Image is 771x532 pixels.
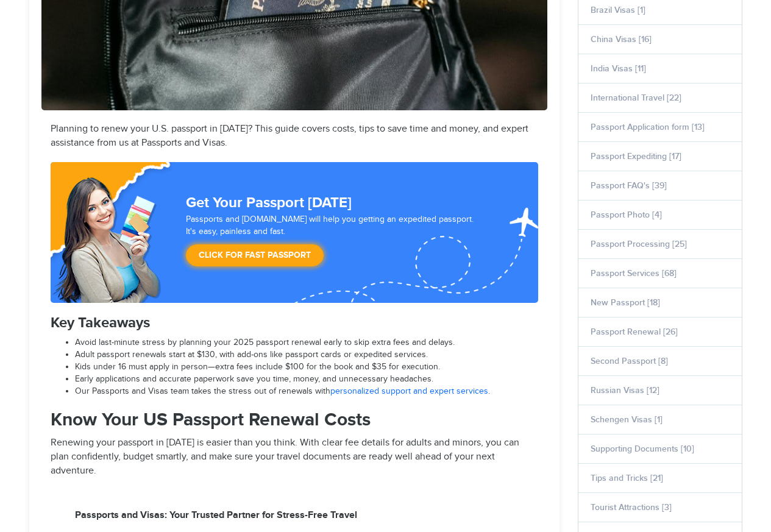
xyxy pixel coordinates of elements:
[51,122,538,151] p: Planning to renew your U.S. passport in [DATE]? This guide covers costs, tips to save time and mo...
[186,194,352,211] strong: Get Your Passport [DATE]
[591,444,694,454] a: Supporting Documents [10]
[186,244,324,266] a: Click for Fast Passport
[75,338,455,347] span: Avoid last-minute stress by planning your 2025 passport renewal early to skip extra fees and delays.
[591,327,678,337] a: Passport Renewal [26]
[591,210,662,220] a: Passport Photo [4]
[591,180,667,191] a: Passport FAQ's [39]
[591,385,659,395] a: Russian Visas [12]
[591,502,672,512] a: Tourist Attractions [3]
[51,409,371,431] strong: Know Your US Passport Renewal Costs
[51,314,150,332] strong: Key Takeaways
[75,386,538,398] li: .
[591,34,652,44] a: China Visas [16]
[591,151,681,161] a: Passport Expediting [17]
[591,268,677,278] a: Passport Services [68]
[591,414,663,425] a: Schengen Visas [1]
[591,239,687,249] a: Passport Processing [25]
[591,356,668,366] a: Second Passport [8]
[591,63,646,74] a: India Visas [11]
[75,509,357,521] strong: Passports and Visas: Your Trusted Partner for Stress-Free Travel
[591,93,681,103] a: International Travel [22]
[51,437,519,477] span: Renewing your passport in [DATE] is easier than you think. With clear fee details for adults and ...
[181,214,485,272] div: Passports and [DOMAIN_NAME] will help you getting an expedited passport. It's easy, painless and ...
[75,362,440,372] span: Kids under 16 must apply in person—extra fees include $100 for the book and $35 for execution.
[591,122,705,132] a: Passport Application form [13]
[75,374,433,384] span: Early applications and accurate paperwork save you time, money, and unnecessary headaches.
[591,297,660,308] a: New Passport [18]
[591,5,645,15] a: Brazil Visas [1]
[75,350,428,360] span: Adult passport renewals start at $130, with add-ons like passport cards or expedited services.
[591,473,663,483] a: Tips and Tricks [21]
[330,386,488,396] a: personalized support and expert services
[75,386,330,396] span: Our Passports and Visas team takes the stress out of renewals with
